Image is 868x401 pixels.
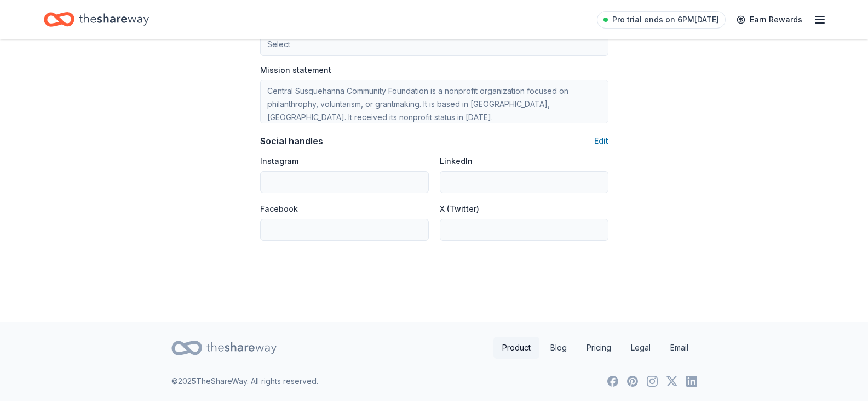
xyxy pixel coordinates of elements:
[171,375,318,388] p: © 2025 TheShareWay. All rights reserved.
[260,134,323,148] div: Social handles
[493,337,539,359] a: Product
[597,11,726,29] a: Pro trial ends on 6PM[DATE]
[493,337,697,359] nav: quick links
[260,80,608,123] textarea: Central Susquehanna Community Foundation is a nonprofit organization focused on philanthrophy, vo...
[260,204,298,214] label: Facebook
[594,134,608,148] button: Edit
[267,38,290,51] span: Select
[622,337,659,359] a: Legal
[542,337,576,359] a: Blog
[440,204,479,214] label: X (Twitter)
[730,10,809,30] a: Earn Rewards
[662,337,697,359] a: Email
[260,33,608,56] button: Select
[260,156,298,167] label: Instagram
[612,13,719,26] span: Pro trial ends on 6PM[DATE]
[44,7,149,32] a: Home
[440,156,473,167] label: LinkedIn
[578,337,620,359] a: Pricing
[260,65,331,76] label: Mission statement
